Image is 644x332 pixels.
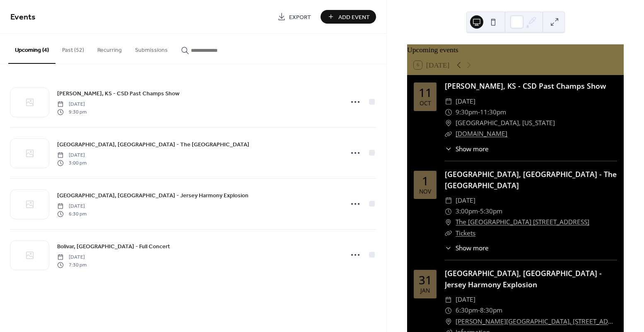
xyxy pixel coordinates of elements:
[445,128,452,139] div: ​
[445,107,452,118] div: ​
[480,107,506,118] span: 11:30pm
[420,100,431,106] div: Oct
[456,144,489,154] span: Show more
[445,243,452,253] div: ​
[57,101,87,108] span: [DATE]
[57,140,249,149] a: [GEOGRAPHIC_DATA], [GEOGRAPHIC_DATA] - The [GEOGRAPHIC_DATA]
[445,195,452,206] div: ​
[8,34,55,64] button: Upcoming (4)
[456,294,475,305] span: [DATE]
[420,288,430,293] div: Jan
[478,305,480,316] span: -
[445,144,452,154] div: ​
[456,96,475,107] span: [DATE]
[91,34,128,63] button: Recurring
[57,108,87,116] span: 9:30 pm
[456,305,478,316] span: 6:30pm
[57,191,248,200] span: [GEOGRAPHIC_DATA], [GEOGRAPHIC_DATA] - Jersey Harmony Explosion
[445,305,452,316] div: ​
[57,89,179,98] a: [PERSON_NAME], KS - CSD Past Champs Show
[445,96,452,107] div: ​
[57,203,87,210] span: [DATE]
[57,152,87,159] span: [DATE]
[456,229,475,237] a: Tickets
[419,189,431,194] div: Nov
[445,169,617,190] a: [GEOGRAPHIC_DATA], [GEOGRAPHIC_DATA] - The [GEOGRAPHIC_DATA]
[419,274,432,286] div: 31
[478,206,480,217] span: -
[478,107,480,118] span: -
[456,118,555,128] span: [GEOGRAPHIC_DATA], [US_STATE]
[10,9,36,25] span: Events
[445,206,452,217] div: ​
[445,268,602,289] a: [GEOGRAPHIC_DATA], [GEOGRAPHIC_DATA] - Jersey Harmony Explosion
[445,118,452,128] div: ​
[55,34,91,63] button: Past (52)
[57,90,179,98] span: [PERSON_NAME], KS - CSD Past Champs Show
[57,242,170,251] a: Bolivar, [GEOGRAPHIC_DATA] - Full Concert
[419,87,432,99] div: 11
[456,217,589,228] a: The [GEOGRAPHIC_DATA] [STREET_ADDRESS]
[445,81,606,91] a: [PERSON_NAME], KS - CSD Past Champs Show
[456,316,617,327] a: [PERSON_NAME][GEOGRAPHIC_DATA], [STREET_ADDRESS][PERSON_NAME]
[445,144,489,154] button: ​Show more
[445,217,452,228] div: ​
[480,206,502,217] span: 5:30pm
[445,316,452,327] div: ​
[57,210,87,218] span: 6:30 pm
[480,305,502,316] span: 8:30pm
[338,13,370,22] span: Add Event
[456,129,507,138] a: [DOMAIN_NAME]
[271,10,317,24] a: Export
[57,261,87,269] span: 7:30 pm
[57,254,87,261] span: [DATE]
[57,191,248,200] a: [GEOGRAPHIC_DATA], [GEOGRAPHIC_DATA] - Jersey Harmony Explosion
[422,175,429,187] div: 1
[456,243,489,253] span: Show more
[321,10,376,24] button: Add Event
[289,13,311,22] span: Export
[57,242,170,251] span: Bolivar, [GEOGRAPHIC_DATA] - Full Concert
[456,107,478,118] span: 9:30pm
[57,159,87,167] span: 3:00 pm
[445,243,489,253] button: ​Show more
[445,294,452,305] div: ​
[456,195,475,206] span: [DATE]
[57,141,249,149] span: [GEOGRAPHIC_DATA], [GEOGRAPHIC_DATA] - The [GEOGRAPHIC_DATA]
[456,206,478,217] span: 3:00pm
[407,44,624,55] div: Upcoming events
[445,228,452,239] div: ​
[128,34,174,63] button: Submissions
